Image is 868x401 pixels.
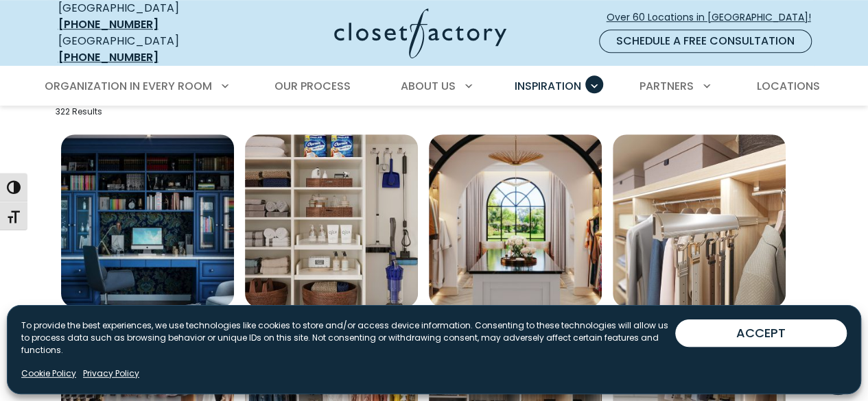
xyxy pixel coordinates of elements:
[58,49,159,65] a: [PHONE_NUMBER]
[401,78,456,94] span: About Us
[599,29,812,53] a: Schedule a Free Consultation
[56,106,813,118] p: 322 Results
[515,78,581,94] span: Inspiration
[61,134,234,307] img: Custom home office with blue built-ins, glass-front cabinets, adjustable shelving, custom drawer ...
[606,5,823,29] a: Over 60 Locations in [GEOGRAPHIC_DATA]!
[756,78,819,94] span: Locations
[61,134,234,307] a: Open inspiration gallery to preview enlarged image
[274,78,351,94] span: Our Process
[35,67,834,106] nav: Primary Menu
[58,33,226,66] div: [GEOGRAPHIC_DATA]
[21,319,675,356] p: To provide the best experiences, we use technologies like cookies to store and/or access device i...
[334,8,506,58] img: Closet Factory Logo
[675,319,847,347] button: ACCEPT
[21,367,76,380] a: Cookie Policy
[429,134,602,307] img: Spacious custom walk-in closet with abundant wardrobe space, center island storage
[613,134,786,307] img: Belt rack accessory
[58,16,159,32] a: [PHONE_NUMBER]
[245,134,418,307] img: Organized linen and utility closet featuring rolled towels, labeled baskets, and mounted cleaning...
[83,367,139,380] a: Privacy Policy
[429,134,602,307] a: Open inspiration gallery to preview enlarged image
[613,134,786,307] a: Open inspiration gallery to preview enlarged image
[245,134,418,307] a: Open inspiration gallery to preview enlarged image
[45,78,212,94] span: Organization in Every Room
[640,78,694,94] span: Partners
[607,10,822,25] span: Over 60 Locations in [GEOGRAPHIC_DATA]!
